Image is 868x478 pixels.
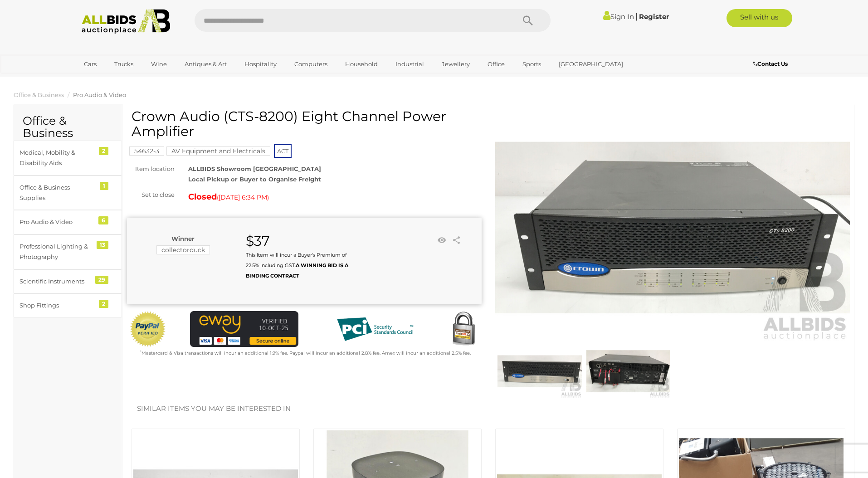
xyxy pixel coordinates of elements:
[753,59,790,69] a: Contact Us
[140,350,471,356] small: Mastercard & Visa transactions will incur an additional 1.9% fee. Paypal will incur an additional...
[14,234,122,269] a: Professional Lighting & Photography 13
[20,241,94,263] div: Professional Lighting & Photography
[20,147,94,169] div: Medical, Mobility & Disability Aids
[436,57,476,72] a: Jewellery
[166,147,270,155] a: AV Equipment and Electricals
[78,57,102,72] a: Cars
[20,276,94,287] div: Scientific Instruments
[188,165,321,172] strong: ALLBIDS Showroom [GEOGRAPHIC_DATA]
[246,252,348,279] small: This Item will incur a Buyer's Premium of 22.5% including GST.
[137,405,840,413] h2: Similar items you may be interested in
[497,344,582,399] img: Crown Audio (CTS-8200) Eight Channel Power Amplifier
[553,57,629,72] a: [GEOGRAPHIC_DATA]
[14,176,122,210] a: Office & Business Supplies 1
[635,11,638,21] span: |
[129,146,164,156] mark: 54632-3
[171,235,195,242] b: Winner
[505,9,551,32] button: Search
[97,241,108,249] div: 13
[288,57,333,72] a: Computers
[274,144,292,158] span: ACT
[603,12,634,21] a: Sign In
[166,146,270,156] mark: AV Equipment and Electricals
[129,311,166,347] img: Official PayPal Seal
[246,233,270,249] strong: $37
[14,91,64,98] a: Office & Business
[390,57,430,72] a: Industrial
[14,210,122,234] a: Pro Audio & Video 6
[99,300,108,308] div: 2
[145,57,173,72] a: Wine
[517,57,547,72] a: Sports
[100,182,108,190] div: 1
[482,57,511,72] a: Office
[219,193,267,201] span: [DATE] 6:34 PM
[108,57,139,72] a: Trucks
[14,293,122,317] a: Shop Fittings 2
[77,9,175,34] img: Allbids.com.au
[20,300,94,311] div: Shop Fittings
[20,217,94,227] div: Pro Audio & Video
[188,192,217,202] strong: Closed
[586,344,671,399] img: Crown Audio (CTS-8200) Eight Channel Power Amplifier
[239,57,283,72] a: Hospitality
[188,176,321,183] strong: Local Pickup or Buyer to Organise Freight
[98,216,108,224] div: 6
[129,147,164,155] a: 54632-3
[179,57,233,72] a: Antiques & Art
[14,269,122,293] a: Scientific Instruments 29
[435,234,449,247] li: Watch this item
[99,147,108,155] div: 2
[727,9,792,27] a: Sell with us
[445,311,482,347] img: Secured by Rapid SSL
[23,115,113,140] h2: Office & Business
[339,57,384,72] a: Household
[20,182,94,204] div: Office & Business Supplies
[495,113,850,342] img: Crown Audio (CTS-8200) Eight Channel Power Amplifier
[73,91,126,98] a: Pro Audio & Video
[156,245,210,254] mark: collectorduck
[120,190,181,200] div: Set to close
[95,276,108,284] div: 29
[120,164,181,174] div: Item location
[639,12,669,21] a: Register
[330,311,420,347] img: PCI DSS compliant
[190,311,298,347] img: eWAY Payment Gateway
[246,262,348,279] b: A WINNING BID IS A BINDING CONTRACT
[132,109,479,139] h1: Crown Audio (CTS-8200) Eight Channel Power Amplifier
[14,141,122,176] a: Medical, Mobility & Disability Aids 2
[753,60,788,67] b: Contact Us
[217,194,269,201] span: ( )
